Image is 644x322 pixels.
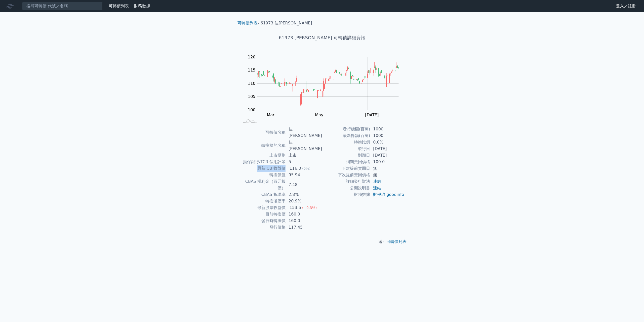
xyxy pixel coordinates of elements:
[239,126,286,139] td: 可轉債名稱
[370,165,405,172] td: 無
[286,198,322,204] td: 20.9%
[370,159,405,165] td: 100.0
[286,126,322,139] td: 佳[PERSON_NAME]
[237,20,259,26] li: ›
[370,152,405,159] td: [DATE]
[267,113,275,117] tspan: Mar
[373,186,381,190] a: 連結
[370,191,405,198] td: ,
[322,191,370,198] td: 財務數據
[322,165,370,172] td: 下次提前賣回日
[289,204,302,211] div: 153.5
[286,178,322,191] td: 7.48
[373,192,385,197] a: 財報狗
[134,4,150,8] a: 財務數據
[365,113,379,117] tspan: [DATE]
[619,298,644,322] div: 聊天小工具
[286,224,322,231] td: 117.45
[239,224,286,231] td: 發行價格
[322,152,370,159] td: 到期日
[233,34,411,41] h1: 61973 [PERSON_NAME] 可轉債詳細資訊
[289,165,302,172] div: 116.0
[248,68,256,73] tspan: 115
[322,172,370,178] td: 下次提前賣回價格
[286,191,322,198] td: 2.8%
[233,239,411,245] p: 返回
[370,126,405,132] td: 1000
[248,81,256,86] tspan: 110
[322,139,370,146] td: 轉換比例
[248,55,256,59] tspan: 120
[286,159,322,165] td: 5
[248,108,256,112] tspan: 100
[261,20,312,26] li: 61973 佳[PERSON_NAME]
[386,192,404,197] a: goodinfo
[370,172,405,178] td: 無
[239,198,286,204] td: 轉換溢價率
[239,139,286,152] td: 轉換標的名稱
[322,159,370,165] td: 到期賣回價格
[286,218,322,224] td: 160.0
[612,2,640,10] a: 登入／註冊
[322,185,370,191] td: 公開說明書
[322,126,370,132] td: 發行總額(百萬)
[239,191,286,198] td: CBAS 折現率
[237,21,258,25] a: 可轉債列表
[239,152,286,159] td: 上市櫃別
[22,2,103,10] input: 搜尋可轉債 代號／名稱
[286,211,322,218] td: 160.0
[239,204,286,211] td: 最新股票收盤價
[286,139,322,152] td: 佳[PERSON_NAME]
[286,152,322,159] td: 上市
[386,239,407,244] a: 可轉債列表
[302,206,317,210] span: (+0.3%)
[239,178,286,191] td: CBAS 權利金（百元報價）
[322,178,370,185] td: 詳細發行辦法
[370,139,405,146] td: 0.0%
[322,146,370,152] td: 發行日
[370,146,405,152] td: [DATE]
[315,113,323,117] tspan: May
[286,172,322,178] td: 95.94
[239,165,286,172] td: 最新 CB 收盤價
[302,166,310,170] span: (0%)
[239,211,286,218] td: 目前轉換價
[239,172,286,178] td: 轉換價值
[239,218,286,224] td: 發行時轉換價
[373,179,381,184] a: 連結
[370,132,405,139] td: 1000
[245,55,406,117] g: Chart
[239,159,286,165] td: 擔保銀行/TCRI信用評等
[322,132,370,139] td: 最新餘額(百萬)
[109,4,129,8] a: 可轉債列表
[619,298,644,322] iframe: Chat Widget
[248,94,256,99] tspan: 105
